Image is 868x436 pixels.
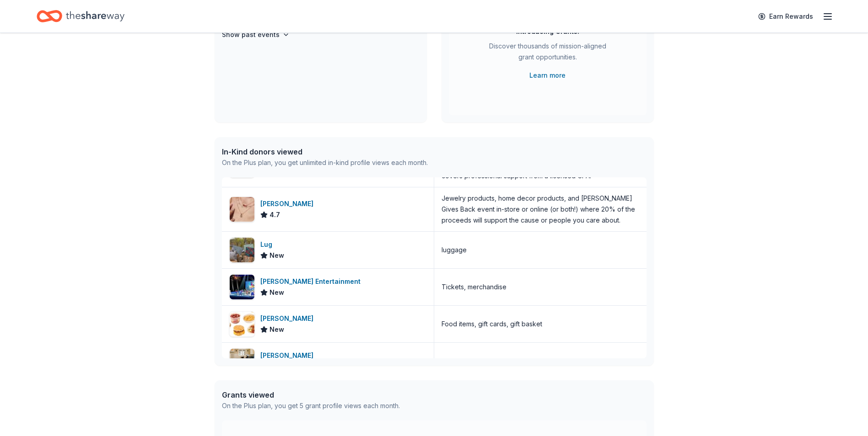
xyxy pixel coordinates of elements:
div: Jewelry products, home decor products, and [PERSON_NAME] Gives Back event in-store or online (or ... [442,193,639,226]
div: [PERSON_NAME] [260,313,317,324]
div: Discover thousands of mission-aligned grant opportunities. [485,41,610,66]
div: In-Kind donors viewed [222,146,428,157]
div: On the Plus plan, you get unlimited in-kind profile views each month. [222,157,428,168]
img: Image for Lug [230,238,254,262]
img: Image for Kendra Scott [230,197,254,222]
a: Learn more [529,70,566,81]
span: New [270,287,284,298]
img: Image for Bill Miller [230,312,254,336]
div: luggage [442,245,467,255]
div: Lug [260,239,284,250]
div: On the Plus plan, you get 5 grant profile views each month. [222,400,400,411]
button: Show past events [222,29,290,40]
div: [PERSON_NAME] Entertainment [260,276,364,287]
div: Tickets, merchandise [442,282,507,292]
h4: Show past events [222,29,280,40]
span: New [270,324,284,335]
img: Image for Feld Entertainment [230,275,254,299]
div: [PERSON_NAME] [260,198,317,209]
img: Image for Mead [230,349,254,373]
span: New [270,250,284,261]
div: Food items, gift cards, gift basket [442,319,542,330]
a: Home [37,5,124,27]
a: Earn Rewards [753,8,819,25]
div: [PERSON_NAME] [260,350,317,361]
div: Office and stationery products [442,356,534,367]
div: Grants viewed [222,389,400,400]
span: 4.7 [270,209,280,220]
